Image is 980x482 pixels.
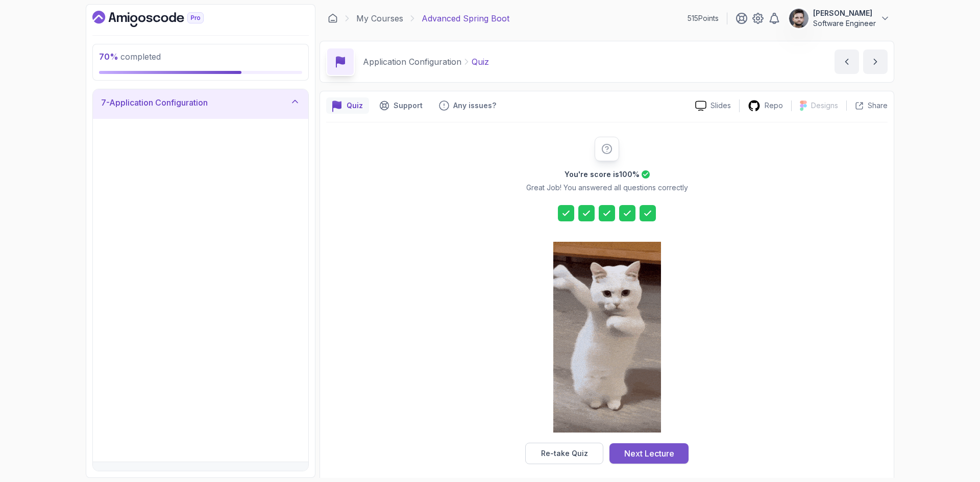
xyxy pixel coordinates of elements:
p: Any issues? [453,100,496,111]
div: Next Lecture [624,447,674,460]
p: Share [868,100,888,111]
a: Slides [687,100,739,111]
p: Advanced Spring Boot [422,12,509,24]
button: Support button [373,97,429,114]
img: user profile image [789,9,808,28]
button: Re-take Quiz [525,443,603,464]
p: Support [394,100,423,111]
p: Application Configuration [363,56,461,68]
button: previous content [835,49,859,74]
button: next content [863,49,888,74]
a: My Courses [356,12,403,24]
span: 70 % [99,52,118,62]
button: 7-Application Configuration [93,86,308,119]
button: quiz button [326,97,369,114]
h3: 7 - Application Configuration [101,96,208,109]
span: completed [99,52,161,62]
button: Next Lecture [609,443,689,464]
p: Great Job! You answered all questions correctly [526,183,688,193]
button: Feedback button [433,97,502,114]
h2: You're score is 100 % [565,169,640,180]
p: Quiz [347,100,363,111]
p: [PERSON_NAME] [813,8,876,18]
a: Dashboard [92,11,227,27]
img: cool-cat [553,242,661,433]
p: Designs [811,100,838,111]
a: Repo [740,99,791,112]
p: 515 Points [688,13,719,23]
p: Repo [765,100,783,111]
p: Slides [710,100,731,111]
p: Quiz [472,56,489,68]
p: Software Engineer [813,18,876,29]
button: user profile image[PERSON_NAME]Software Engineer [789,8,890,29]
div: Re-take Quiz [541,448,588,459]
a: Dashboard [328,13,338,23]
button: Share [846,100,888,111]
